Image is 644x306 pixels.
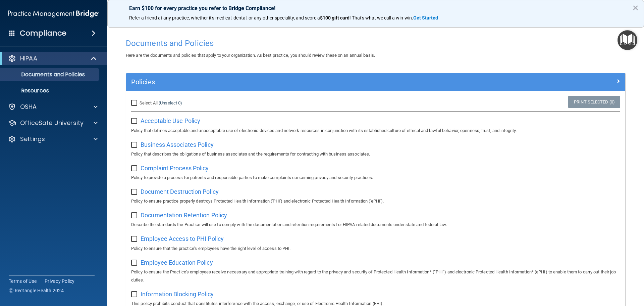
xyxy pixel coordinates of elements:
span: ! That's what we call a win-win. [350,15,413,20]
p: OfficeSafe University [20,119,84,127]
h4: Documents and Policies [126,39,626,48]
a: Settings [8,135,98,143]
a: HIPAA [8,54,97,62]
img: PMB logo [8,7,99,20]
span: Refer a friend at any practice, whether it's medical, dental, or any other speciality, and score a [129,15,320,20]
a: OSHA [8,103,98,111]
p: Earn $100 for every practice you refer to Bridge Compliance! [129,5,622,11]
span: Complaint Process Policy [141,165,209,172]
a: Policies [131,77,620,87]
a: OfficeSafe University [8,119,98,127]
span: Employee Access to PHI Policy [141,235,224,242]
span: Here are the documents and policies that apply to your organization. As best practice, you should... [126,53,375,58]
span: Employee Education Policy [141,259,213,266]
a: Print Selected (0) [568,96,620,108]
span: Documentation Retention Policy [141,212,227,219]
h5: Policies [131,78,495,86]
p: Policy to ensure the Practice's employees receive necessary and appropriate training with regard ... [131,268,620,284]
p: Resources [4,87,96,94]
a: Privacy Policy [45,278,75,285]
h4: Compliance [20,29,66,38]
a: (Unselect 0) [159,100,182,105]
span: Business Associates Policy [141,141,214,148]
button: Open Resource Center [618,30,637,50]
p: Policy to provide a process for patients and responsible parties to make complaints concerning pr... [131,174,620,182]
span: Document Destruction Policy [141,188,219,195]
p: Policy to ensure that the practice's employees have the right level of access to PHI. [131,245,620,253]
p: HIPAA [20,54,37,62]
strong: $100 gift card [320,15,350,20]
span: Select All [140,100,158,105]
input: Select All (Unselect 0) [131,100,139,106]
p: Settings [20,135,45,143]
strong: Get Started [413,15,438,20]
p: Policy that defines acceptable and unacceptable use of electronic devices and network resources i... [131,127,620,135]
a: Terms of Use [9,278,37,285]
p: Documents and Policies [4,71,96,78]
span: Ⓒ Rectangle Health 2024 [9,287,64,294]
span: Information Blocking Policy [141,291,214,298]
p: Describe the standards the Practice will use to comply with the documentation and retention requi... [131,221,620,229]
button: Close [632,2,639,13]
p: OSHA [20,103,37,111]
p: Policy to ensure practice properly destroys Protected Health Information ('PHI') and electronic P... [131,197,620,205]
span: Acceptable Use Policy [141,117,200,124]
a: Get Started [413,15,439,20]
p: Policy that describes the obligations of business associates and the requirements for contracting... [131,150,620,158]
